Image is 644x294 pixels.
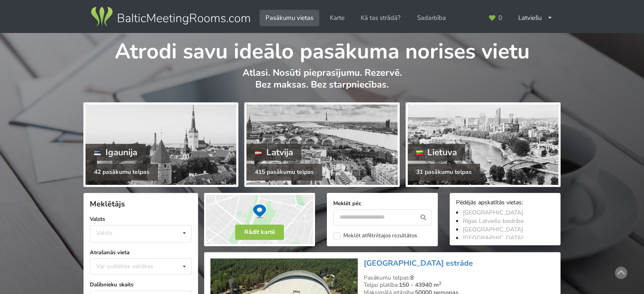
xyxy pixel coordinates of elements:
a: [GEOGRAPHIC_DATA] [463,225,523,234]
span: 0 [498,15,502,21]
div: Latviešu [512,10,558,26]
span: Meklētājs [90,199,125,209]
div: 42 pasākumu telpas [86,164,158,181]
a: [GEOGRAPHIC_DATA] [463,234,523,242]
div: Latvija [246,144,301,161]
div: 31 pasākumu telpas [408,164,480,181]
label: Meklēt atfiltrētajos rezultātos [333,232,417,239]
div: 415 pasākumu telpas [246,164,322,181]
img: Baltic Meeting Rooms [89,5,252,29]
div: Lietuva [408,144,466,161]
label: Valsts [90,215,192,223]
div: Telpu platība: [364,281,554,289]
a: Lietuva 31 pasākumu telpas [406,102,561,187]
a: Sadarbība [411,10,452,26]
a: Igaunija 42 pasākumu telpas [83,102,238,187]
a: Karte [324,10,351,26]
p: Atlasi. Nosūti pieprasījumu. Rezervē. Bez maksas. Bez starpniecības. [83,67,561,99]
div: Var izvēlēties vairākas [94,261,172,271]
label: Meklēt pēc [333,199,431,208]
strong: 150 - 43940 m [399,281,441,289]
a: [GEOGRAPHIC_DATA] [463,209,523,217]
div: Igaunija [86,144,146,161]
a: Rīgas Latviešu biedrība [463,217,523,225]
a: Latvija 415 pasākumu telpas [244,102,399,187]
label: Dalībnieku skaits [90,280,192,289]
div: Pasākumu telpas: [364,274,554,282]
a: Kā tas strādā? [355,10,406,26]
div: Valsts [96,229,113,236]
button: Rādīt kartē [235,225,284,240]
sup: 2 [439,280,441,286]
h1: Atrodi savu ideālo pasākuma norises vietu [83,33,561,65]
a: Pasākumu vietas [260,10,319,26]
img: Rādīt kartē [204,193,315,246]
label: Atrašanās vieta [90,248,192,257]
a: [GEOGRAPHIC_DATA] estrāde [364,258,473,268]
div: Pēdējās apskatītās vietas: [456,199,554,207]
strong: 8 [410,274,414,282]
